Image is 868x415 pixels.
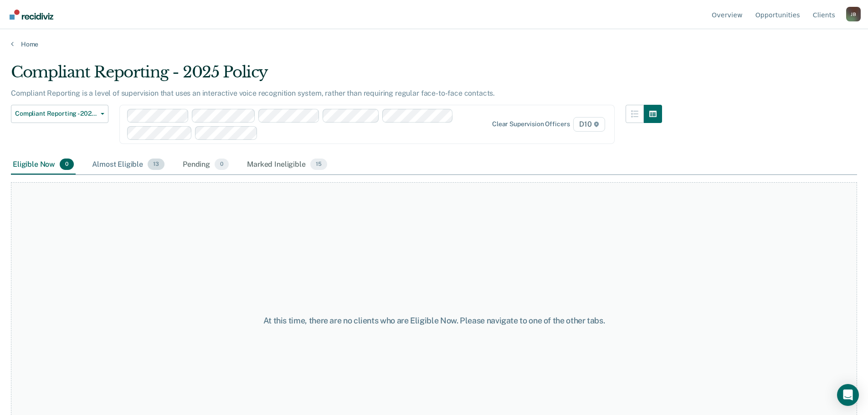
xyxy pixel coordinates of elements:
img: Recidiviz [10,10,53,20]
div: Almost Eligible13 [90,155,166,175]
span: 15 [310,159,327,170]
span: 0 [215,159,229,170]
button: Profile dropdown button [846,7,861,21]
div: Clear supervision officers [492,120,570,128]
a: Home [11,40,857,48]
button: Compliant Reporting - 2025 Policy [11,105,108,123]
div: Open Intercom Messenger [837,384,859,406]
div: Eligible Now0 [11,155,76,175]
div: At this time, there are no clients who are Eligible Now. Please navigate to one of the other tabs. [223,316,646,326]
div: Marked Ineligible15 [245,155,329,175]
div: Pending0 [181,155,231,175]
span: 0 [60,159,74,170]
span: D10 [573,117,605,132]
p: Compliant Reporting is a level of supervision that uses an interactive voice recognition system, ... [11,89,495,97]
div: Compliant Reporting - 2025 Policy [11,63,662,89]
div: J B [846,7,861,21]
span: Compliant Reporting - 2025 Policy [15,110,97,118]
span: 13 [148,159,164,170]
